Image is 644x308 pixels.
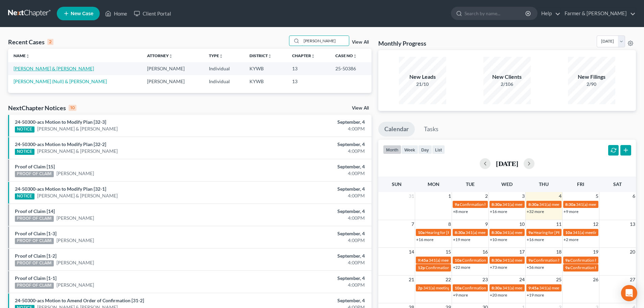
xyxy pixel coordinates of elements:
a: Proof of Claim [1-2] [15,253,56,259]
a: [PERSON_NAME] & [PERSON_NAME] [37,192,118,199]
span: 10a [418,230,425,235]
div: September, 4 [253,186,365,192]
span: 9a [565,258,570,263]
a: View All [352,40,369,45]
div: 2 [47,39,53,45]
a: +19 more [527,292,544,298]
div: 4:00PM [253,125,365,132]
div: September, 4 [253,253,365,259]
a: 24-50300-acs Motion to Modify Plan [32-1] [15,186,106,192]
a: +8 more [453,209,468,214]
a: +16 more [527,237,544,242]
span: 12p [418,265,425,270]
span: Confirmation hearing for [PERSON_NAME] & [PERSON_NAME] [426,265,538,270]
span: 22 [445,276,452,284]
span: 341(a) meeting for [PERSON_NAME] [502,258,568,263]
span: 9:45a [528,285,539,290]
div: PROOF OF CLAIM [15,283,54,289]
div: NOTICE [15,193,34,199]
i: unfold_more [311,54,315,58]
a: [PERSON_NAME] [56,237,94,244]
div: 4:00PM [253,192,365,199]
span: 9a [455,202,459,207]
div: Recent Cases [8,38,53,46]
td: Individual [204,62,244,75]
span: 27 [629,276,636,284]
a: +16 more [416,237,433,242]
a: +32 more [527,209,544,214]
span: 15 [445,248,452,256]
span: 10a [565,230,572,235]
span: 10a [455,258,461,263]
button: week [401,145,418,154]
a: [PERSON_NAME] & [PERSON_NAME] [14,66,94,71]
a: Chapterunfold_more [292,53,315,58]
div: 21/10 [399,81,446,88]
a: Proof of Claim [1-3] [15,231,56,236]
div: Open Intercom Messenger [621,285,637,301]
span: 31 [408,192,415,200]
span: 16 [482,248,488,256]
a: Case Nounfold_more [335,53,357,58]
span: 17 [519,248,525,256]
a: Proof of Claim [14] [15,208,55,214]
a: [PERSON_NAME] [56,282,94,288]
a: 24-50300-acs Motion to Amend Order of Confirmation [31-2] [15,298,144,303]
a: Farmer & [PERSON_NAME] [561,7,636,20]
i: unfold_more [169,54,173,58]
span: Fri [577,181,584,187]
span: 19 [592,248,599,256]
td: KYWB [244,62,287,75]
a: +19 more [453,237,470,242]
span: 341(a) meeting for [PERSON_NAME] & [PERSON_NAME] [466,230,567,235]
span: 14 [408,248,415,256]
span: 9:45a [418,258,428,263]
div: 4:00PM [253,237,365,244]
span: 8:30a [528,202,539,207]
td: KYWB [244,75,287,88]
a: [PERSON_NAME] [56,259,94,266]
span: 8:30a [565,202,575,207]
span: Tue [466,181,475,187]
div: 4:00PM [253,215,365,221]
td: [PERSON_NAME] [142,62,204,75]
a: +56 more [527,265,544,270]
span: Confirmation hearing for [PERSON_NAME] [462,258,539,263]
div: September, 4 [253,163,365,170]
i: unfold_more [353,54,357,58]
i: unfold_more [219,54,223,58]
a: +9 more [564,209,578,214]
a: +16 more [490,209,507,214]
div: PROOF OF CLAIM [15,171,54,177]
div: 4:00PM [253,148,365,155]
div: New Leads [399,73,446,81]
div: PROOF OF CLAIM [15,260,54,266]
span: 8:30a [492,202,502,207]
span: 341(a) meeting for [PERSON_NAME] [539,202,604,207]
div: New Clients [483,73,531,81]
a: +10 more [490,237,507,242]
i: unfold_more [26,54,30,58]
div: New Filings [568,73,615,81]
span: 11 [555,220,562,228]
div: September, 4 [253,141,365,148]
a: Districtunfold_more [249,53,272,58]
a: Tasks [418,122,445,137]
a: [PERSON_NAME] [56,215,94,221]
span: New Case [71,11,93,16]
span: Thu [539,181,549,187]
span: 10a [455,285,461,290]
div: September, 4 [253,119,365,125]
span: Hearing for [PERSON_NAME] [533,230,586,235]
span: Wed [501,181,512,187]
span: 24 [519,276,525,284]
a: +73 more [490,265,507,270]
span: 341(a) meeting for [PERSON_NAME] [573,230,638,235]
td: 13 [287,62,330,75]
a: [PERSON_NAME] & [PERSON_NAME] [37,125,118,132]
a: Help [538,7,560,20]
div: 4:00PM [253,282,365,288]
span: 341(a) meeting for [PERSON_NAME] [502,285,568,290]
span: 9a [528,258,533,263]
td: 13 [287,75,330,88]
